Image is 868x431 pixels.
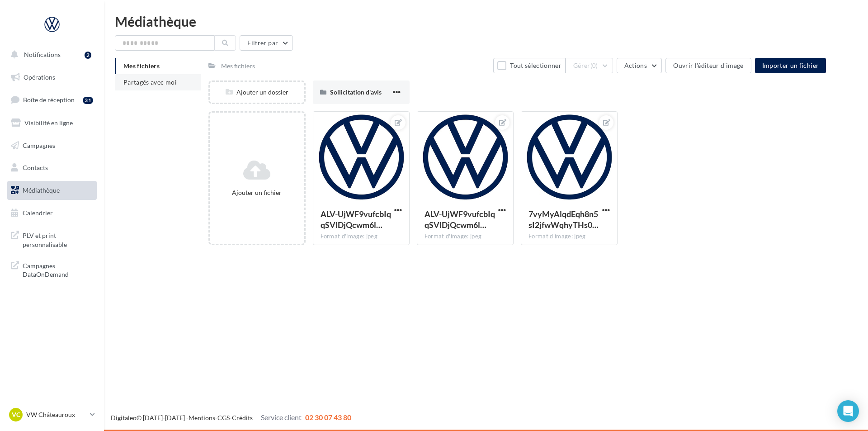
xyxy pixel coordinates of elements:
[665,58,751,73] button: Ouvrir l'éditeur d'image
[493,58,566,73] button: Tout sélectionner
[5,114,99,133] a: Visibilité en ligne
[5,204,99,223] a: Calendrier
[221,62,255,71] div: Mes fichiers
[5,256,99,283] a: Campagnes DataOnDemand
[5,45,95,64] button: Notifications 2
[83,97,93,104] div: 31
[261,413,302,422] span: Service client
[624,62,647,69] span: Actions
[85,52,91,59] div: 2
[217,414,230,422] a: CGS
[23,229,93,249] span: PLV et print personnalisable
[321,209,391,230] span: ALV-UjWF9vufcbIqqSVlDjQcwm6lnkvhrzStOjL46j0ft_U2wuhcRxO5
[762,62,819,69] span: Importer un fichier
[305,413,351,422] span: 02 30 07 43 80
[330,88,382,96] span: Sollicitation d'avis
[111,414,351,422] span: © [DATE]-[DATE] - - -
[240,35,293,51] button: Filtrer par
[115,14,857,28] div: Médiathèque
[123,62,160,70] span: Mes fichiers
[24,51,61,58] span: Notifications
[5,68,99,87] a: Opérations
[5,158,99,177] a: Contacts
[5,136,99,155] a: Campagnes
[837,400,859,422] div: Open Intercom Messenger
[23,141,55,149] span: Campagnes
[7,406,97,423] a: VC VW Châteauroux
[23,209,53,217] span: Calendrier
[425,209,495,230] span: ALV-UjWF9vufcbIqqSVlDjQcwm6lnkvhrzStOjL46j0ft_U2wuhcRxO5
[123,78,177,86] span: Partagés avec moi
[23,96,75,104] span: Boîte de réception
[232,414,253,422] a: Crédits
[617,58,662,73] button: Actions
[5,181,99,200] a: Médiathèque
[5,226,99,252] a: PLV et print personnalisable
[213,188,300,197] div: Ajouter un fichier
[210,88,304,97] div: Ajouter un dossier
[321,232,402,241] div: Format d'image: jpeg
[23,186,60,194] span: Médiathèque
[24,73,55,81] span: Opérations
[24,119,73,127] span: Visibilité en ligne
[590,62,598,69] span: (0)
[12,410,20,419] span: VC
[23,260,93,279] span: Campagnes DataOnDemand
[528,232,610,241] div: Format d'image: jpeg
[189,414,215,422] a: Mentions
[528,209,599,230] span: 7vyMyAlqdEqh8n5sI2jfwWqhyTHs05Ic-lyIXzZ0UiVe495fljlDJ057z2QnEk22NjB6lo05VeV7mxL4RA=s0
[566,58,613,73] button: Gérer(0)
[755,58,826,73] button: Importer un fichier
[5,90,99,109] a: Boîte de réception31
[26,410,86,419] p: VW Châteauroux
[425,232,506,241] div: Format d'image: jpeg
[111,414,137,422] a: Digitaleo
[23,164,48,171] span: Contacts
